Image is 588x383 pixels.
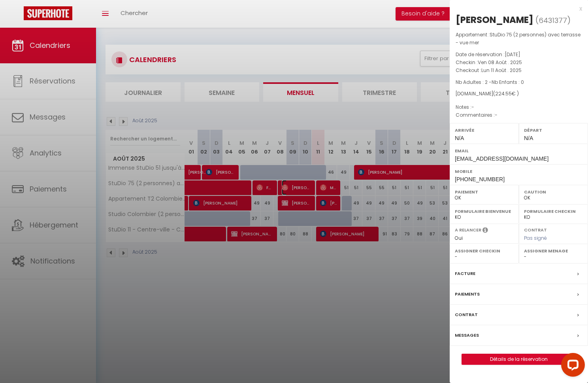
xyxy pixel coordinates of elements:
[456,31,582,47] p: Appartement :
[539,15,567,25] span: 6431377
[555,350,588,383] iframe: LiveChat chat widget
[524,247,583,255] label: Assigner Menage
[455,311,478,319] label: Contrat
[481,67,522,74] span: Lun 11 Août . 2025
[471,104,474,110] span: -
[493,90,519,97] span: ( € )
[455,247,514,255] label: Assigner Checkin
[450,4,582,13] div: x
[455,331,479,339] label: Messages
[524,126,583,134] label: Départ
[524,207,583,215] label: Formulaire Checkin
[482,227,488,235] i: Sélectionner OUI si vous souhaiter envoyer les séquences de messages post-checkout
[456,111,582,119] p: Commentaires :
[456,31,580,46] span: StuDio 75 (2 personnes) avec terrasse - vue mer
[455,269,475,278] label: Facture
[456,51,582,59] p: Date de réservation :
[492,79,524,85] span: Nb Enfants : 0
[462,354,576,365] button: Détails de la réservation
[455,126,514,134] label: Arrivée
[455,290,480,298] label: Paiements
[455,147,583,155] label: Email
[456,79,524,85] span: Nb Adultes : 2 -
[524,135,533,141] span: N/A
[455,135,464,141] span: N/A
[456,90,582,98] div: [DOMAIN_NAME]
[524,235,547,241] span: Pas signé
[455,188,514,196] label: Paiement
[455,176,505,182] span: [PHONE_NUMBER]
[456,13,533,26] div: [PERSON_NAME]
[524,227,547,232] label: Contrat
[524,188,583,196] label: Caution
[456,103,582,111] p: Notes :
[456,66,582,74] p: Checkout :
[455,227,481,233] label: A relancer
[455,155,548,162] span: [EMAIL_ADDRESS][DOMAIN_NAME]
[455,207,514,215] label: Formulaire Bienvenue
[535,15,571,26] span: ( )
[462,354,576,364] a: Détails de la réservation
[505,51,520,58] span: [DATE]
[456,59,582,66] p: Checkin :
[478,59,522,66] span: Ven 08 Août . 2025
[495,112,498,118] span: -
[455,167,583,175] label: Mobile
[495,90,512,97] span: 224.55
